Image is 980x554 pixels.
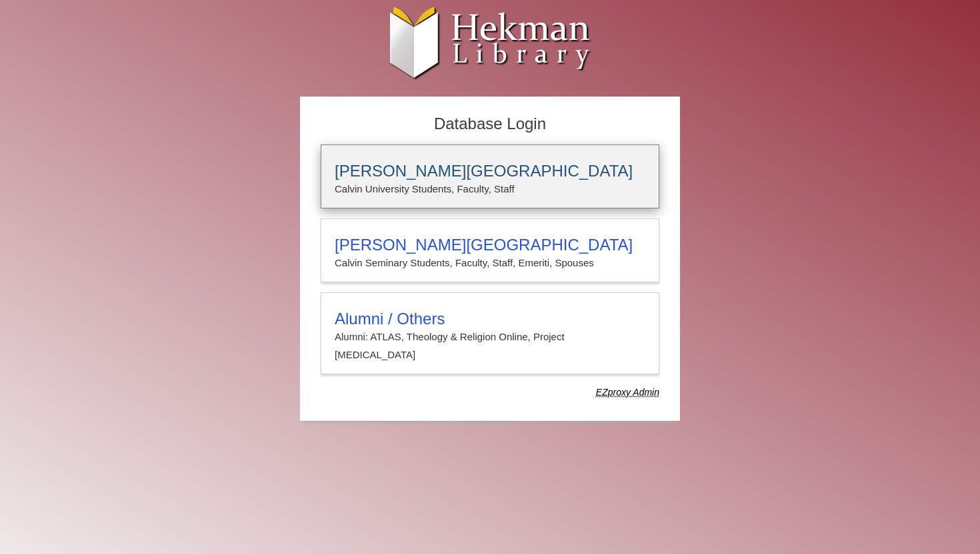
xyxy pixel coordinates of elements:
summary: Alumni / OthersAlumni: ATLAS, Theology & Religion Online, Project [MEDICAL_DATA] [335,310,645,364]
a: [PERSON_NAME][GEOGRAPHIC_DATA]Calvin Seminary Students, Faculty, Staff, Emeriti, Spouses [321,218,659,282]
a: [PERSON_NAME][GEOGRAPHIC_DATA]Calvin University Students, Faculty, Staff [321,144,659,208]
dfn: Use Alumni login [596,387,659,398]
p: Alumni: ATLAS, Theology & Religion Online, Project [MEDICAL_DATA] [335,328,645,364]
h2: Database Login [314,111,666,138]
h3: Alumni / Others [335,310,645,328]
p: Calvin Seminary Students, Faculty, Staff, Emeriti, Spouses [335,254,645,272]
h3: [PERSON_NAME][GEOGRAPHIC_DATA] [335,162,645,180]
h3: [PERSON_NAME][GEOGRAPHIC_DATA] [335,236,645,254]
p: Calvin University Students, Faculty, Staff [335,180,645,198]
